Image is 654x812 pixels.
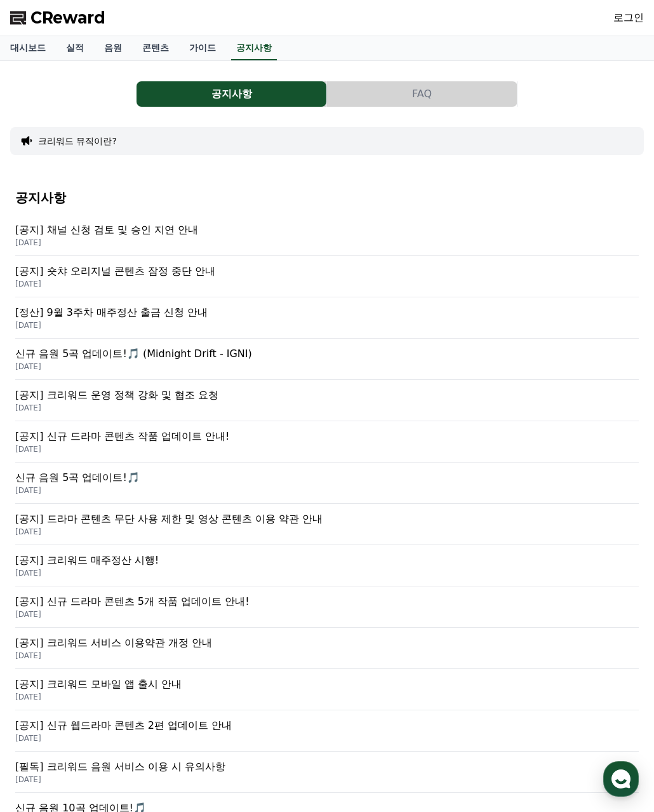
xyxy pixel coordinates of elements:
p: [공지] 신규 드라마 콘텐츠 5개 작품 업데이트 안내! [15,594,639,609]
a: 가이드 [179,36,226,60]
p: [DATE] [15,485,639,496]
a: [공지] 크리워드 운영 정책 강화 및 협조 요청 [DATE] [15,380,639,421]
span: 대화 [116,423,131,433]
h4: 공지사항 [15,191,639,205]
a: [공지] 채널 신청 검토 및 승인 지연 안내 [DATE] [15,215,639,256]
a: 설정 [164,403,244,435]
p: [DATE] [15,527,639,537]
button: FAQ [327,81,517,107]
a: [공지] 크리워드 모바일 앱 출시 안내 [DATE] [15,669,639,710]
a: [공지] 크리워드 서비스 이용약관 개정 안내 [DATE] [15,628,639,669]
a: [공지] 신규 웹드라마 콘텐츠 2편 업데이트 안내 [DATE] [15,710,639,752]
a: [정산] 9월 3주차 매주정산 출금 신청 안내 [DATE] [15,297,639,339]
p: [공지] 크리워드 운영 정책 강화 및 협조 요청 [15,388,639,403]
a: [공지] 크리워드 매주정산 시행! [DATE] [15,545,639,586]
p: [DATE] [15,733,639,743]
p: [DATE] [15,238,639,248]
a: [공지] 드라마 콘텐츠 무단 사용 제한 및 영상 콘텐츠 이용 약관 안내 [DATE] [15,504,639,545]
p: [공지] 크리워드 매주정산 시행! [15,553,639,568]
a: [필독] 크리워드 음원 서비스 이용 시 유의사항 [DATE] [15,752,639,793]
a: 공지사항 [137,81,327,107]
span: 설정 [196,422,211,432]
span: 홈 [40,422,48,432]
p: [공지] 크리워드 모바일 앱 출시 안내 [15,677,639,692]
a: [공지] 숏챠 오리지널 콘텐츠 잠정 중단 안내 [DATE] [15,256,639,297]
a: [공지] 신규 드라마 콘텐츠 작품 업데이트 안내! [DATE] [15,421,639,463]
p: 신규 음원 5곡 업데이트!🎵 (Midnight Drift - IGNI) [15,346,639,362]
button: 공지사항 [137,81,326,107]
a: 로그인 [613,10,644,25]
a: [공지] 신규 드라마 콘텐츠 5개 작품 업데이트 안내! [DATE] [15,586,639,628]
a: 신규 음원 5곡 업데이트!🎵 [DATE] [15,463,639,504]
p: [DATE] [15,568,639,578]
a: CReward [10,8,105,28]
p: [공지] 신규 드라마 콘텐츠 작품 업데이트 안내! [15,429,639,444]
p: [DATE] [15,692,639,702]
button: 크리워드 뮤직이란? [38,135,117,147]
p: [공지] 드라마 콘텐츠 무단 사용 제한 및 영상 콘텐츠 이용 약관 안내 [15,511,639,527]
p: [공지] 채널 신청 검토 및 승인 지연 안내 [15,222,639,238]
p: 신규 음원 5곡 업데이트!🎵 [15,470,639,485]
p: [필독] 크리워드 음원 서비스 이용 시 유의사항 [15,759,639,775]
p: [공지] 숏챠 오리지널 콘텐츠 잠정 중단 안내 [15,264,639,279]
a: 공지사항 [231,36,277,60]
a: 신규 음원 5곡 업데이트!🎵 (Midnight Drift - IGNI) [DATE] [15,339,639,380]
a: 홈 [4,403,84,435]
p: [DATE] [15,775,639,785]
p: [DATE] [15,444,639,454]
p: [DATE] [15,651,639,661]
a: 콘텐츠 [132,36,179,60]
p: [공지] 신규 웹드라마 콘텐츠 2편 업데이트 안내 [15,718,639,733]
p: [DATE] [15,362,639,372]
a: 실적 [56,36,94,60]
p: [정산] 9월 3주차 매주정산 출금 신청 안내 [15,305,639,320]
a: 대화 [84,403,164,435]
p: [DATE] [15,279,639,289]
a: 음원 [94,36,132,60]
p: [DATE] [15,609,639,619]
p: [DATE] [15,320,639,330]
span: CReward [30,8,105,28]
p: [공지] 크리워드 서비스 이용약관 개정 안내 [15,635,639,651]
p: [DATE] [15,403,639,413]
